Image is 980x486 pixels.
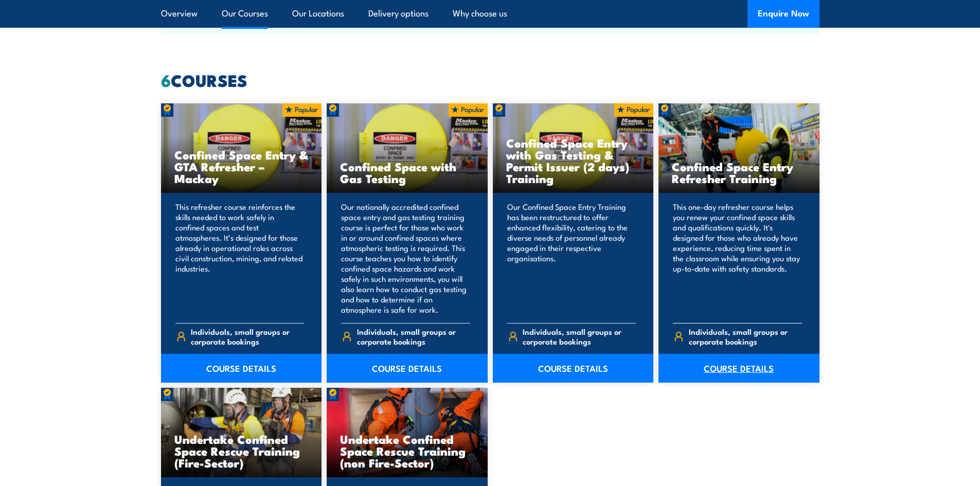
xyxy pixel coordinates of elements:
[658,354,819,383] a: COURSE DETAILS
[161,73,819,87] h2: COURSES
[174,149,309,184] h3: Confined Space Entry & GTA Refresher – Mackay
[672,160,806,184] h3: Confined Space Entry Refresher Training
[506,137,640,184] h3: Confined Space Entry with Gas Testing & Permit Issuer (2 days) Training
[161,67,171,93] strong: 6
[507,202,636,315] p: Our Confined Space Entry Training has been restructured to offer enhanced flexibility, catering t...
[175,202,305,315] p: This refresher course reinforces the skills needed to work safely in confined spaces and test atm...
[340,160,474,184] h3: Confined Space with Gas Testing
[327,354,488,383] a: COURSE DETAILS
[523,327,636,346] span: Individuals, small groups or corporate bookings
[340,433,474,469] h3: Undertake Confined Space Rescue Training (non Fire-Sector)
[673,202,802,315] p: This one-day refresher course helps you renew your confined space skills and qualifications quick...
[161,354,322,383] a: COURSE DETAILS
[174,433,309,469] h3: Undertake Confined Space Rescue Training (Fire-Sector)
[493,354,654,383] a: COURSE DETAILS
[191,327,304,346] span: Individuals, small groups or corporate bookings
[357,327,470,346] span: Individuals, small groups or corporate bookings
[689,327,802,346] span: Individuals, small groups or corporate bookings
[341,202,470,315] p: Our nationally accredited confined space entry and gas testing training course is perfect for tho...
